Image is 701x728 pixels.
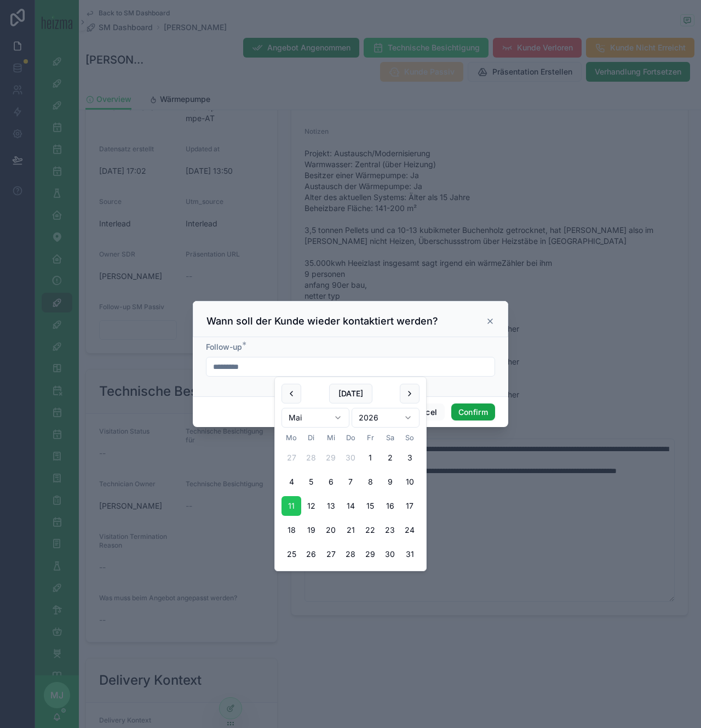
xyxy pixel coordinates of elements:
button: Samstag, 9. Mai 2026 [380,472,400,492]
button: Donnerstag, 30. April 2026 [341,448,360,468]
button: Samstag, 2. Mai 2026 [380,448,400,468]
button: Dienstag, 5. Mai 2026 [301,472,321,492]
button: Sonntag, 10. Mai 2026 [400,472,420,492]
button: Confirm [451,403,495,421]
th: Mittwoch [321,432,341,443]
button: Mittwoch, 13. Mai 2026 [321,496,341,516]
button: Mittwoch, 29. April 2026 [321,448,341,468]
button: Donnerstag, 14. Mai 2026 [341,496,360,516]
button: Montag, 4. Mai 2026 [281,472,301,492]
button: Mittwoch, 20. Mai 2026 [321,520,341,540]
button: Donnerstag, 21. Mai 2026 [341,520,360,540]
button: Dienstag, 28. April 2026 [301,448,321,468]
button: Dienstag, 26. Mai 2026 [301,544,321,564]
button: Freitag, 15. Mai 2026 [360,496,380,516]
button: Sonntag, 31. Mai 2026 [400,544,420,564]
th: Samstag [380,432,400,443]
button: Freitag, 22. Mai 2026 [360,520,380,540]
button: Donnerstag, 7. Mai 2026 [341,472,360,492]
button: Mittwoch, 6. Mai 2026 [321,472,341,492]
button: Samstag, 16. Mai 2026 [380,496,400,516]
button: Freitag, 8. Mai 2026 [360,472,380,492]
button: Samstag, 30. Mai 2026 [380,544,400,564]
th: Freitag [360,432,380,443]
span: Follow-up [206,342,242,351]
table: Mai 2026 [281,432,420,564]
button: Freitag, 1. Mai 2026 [360,448,380,468]
button: Donnerstag, 28. Mai 2026 [341,544,360,564]
th: Montag [281,432,301,443]
button: Sonntag, 17. Mai 2026 [400,496,420,516]
th: Donnerstag [341,432,360,443]
button: [DATE] [329,384,372,403]
button: Samstag, 23. Mai 2026 [380,520,400,540]
button: Montag, 11. Mai 2026, selected [281,496,301,516]
button: Montag, 27. April 2026 [281,448,301,468]
button: Sonntag, 24. Mai 2026 [400,520,420,540]
th: Sonntag [400,432,420,443]
button: Montag, 25. Mai 2026 [281,544,301,564]
button: Sonntag, 3. Mai 2026 [400,448,420,468]
button: Dienstag, 19. Mai 2026 [301,520,321,540]
button: Montag, 18. Mai 2026 [281,520,301,540]
button: Mittwoch, 27. Mai 2026 [321,544,341,564]
button: Dienstag, 12. Mai 2026 [301,496,321,516]
button: Freitag, 29. Mai 2026 [360,544,380,564]
h3: Wann soll der Kunde wieder kontaktiert werden? [206,315,438,328]
th: Dienstag [301,432,321,443]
